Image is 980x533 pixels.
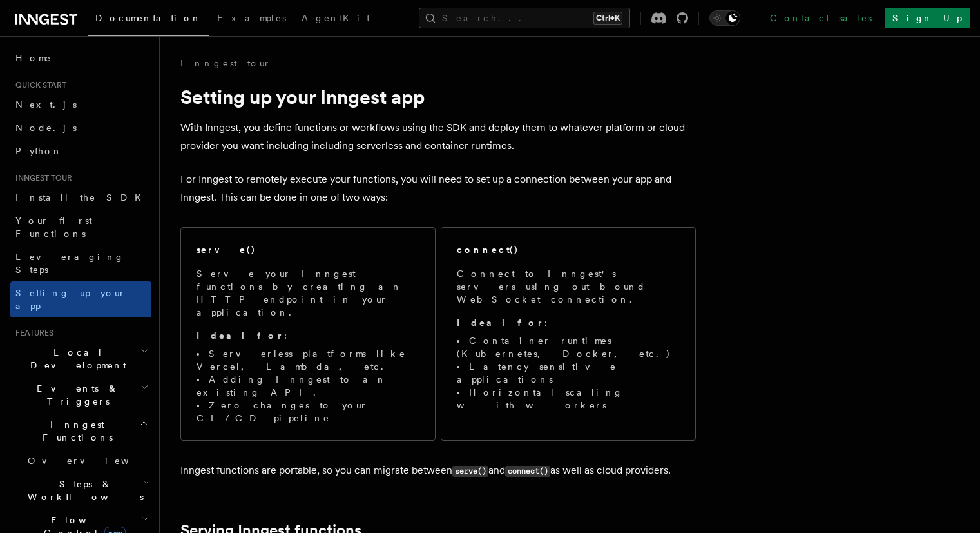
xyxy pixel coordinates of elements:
span: Setting up your app [15,288,126,311]
h2: connect() [457,243,519,256]
li: Serverless platforms like Vercel, Lambda, etc. [197,347,419,373]
p: Inngest functions are portable, so you can migrate between and as well as cloud providers. [180,461,696,480]
span: Local Development [10,346,140,372]
strong: Ideal for [197,330,284,341]
a: Sign Up [885,8,970,28]
span: Inngest Functions [10,418,139,444]
button: Local Development [10,341,151,377]
button: Toggle dark mode [709,10,740,26]
span: Home [15,52,52,65]
span: AgentKit [302,13,370,23]
a: Your first Functions [10,209,151,245]
li: Horizontal scaling with workers [457,386,680,412]
h1: Setting up your Inngest app [180,85,696,108]
a: Next.js [10,93,151,116]
span: Node.js [15,123,77,133]
span: Leveraging Steps [15,252,124,275]
span: Next.js [15,99,77,110]
a: Overview [23,449,151,472]
li: Container runtimes (Kubernetes, Docker, etc.) [457,334,680,360]
a: serve()Serve your Inngest functions by creating an HTTP endpoint in your application.Ideal for:Se... [180,227,436,441]
h2: serve() [197,243,256,256]
code: connect() [505,466,550,477]
li: Zero changes to your CI/CD pipeline [197,399,419,425]
span: Events & Triggers [10,382,140,408]
a: Install the SDK [10,186,151,209]
a: AgentKit [294,4,378,35]
a: connect()Connect to Inngest's servers using out-bound WebSocket connection.Ideal for:Container ru... [441,227,696,441]
p: With Inngest, you define functions or workflows using the SDK and deploy them to whatever platfor... [180,119,696,155]
a: Examples [209,4,294,35]
li: Latency sensitive applications [457,360,680,386]
kbd: Ctrl+K [593,12,622,25]
a: Node.js [10,116,151,139]
p: Serve your Inngest functions by creating an HTTP endpoint in your application. [197,267,419,319]
p: For Inngest to remotely execute your functions, you will need to set up a connection between your... [180,170,696,206]
span: Install the SDK [15,192,149,203]
span: Steps & Workflows [23,478,144,503]
code: serve() [452,466,488,477]
span: Python [15,146,62,156]
button: Events & Triggers [10,377,151,413]
button: Steps & Workflows [23,472,151,508]
span: Inngest tour [10,173,72,183]
strong: Ideal for [457,317,544,328]
a: Setting up your app [10,281,151,317]
a: Python [10,139,151,163]
a: Documentation [88,4,209,36]
p: Connect to Inngest's servers using out-bound WebSocket connection. [457,267,680,306]
p: : [457,316,680,329]
span: Examples [217,13,286,23]
a: Home [10,46,151,70]
span: Features [10,328,53,338]
a: Contact sales [762,8,879,28]
button: Search...Ctrl+K [419,8,630,28]
span: Documentation [95,13,202,23]
span: Overview [28,456,160,466]
p: : [197,329,419,342]
span: Your first Functions [15,216,92,239]
button: Inngest Functions [10,413,151,449]
span: Quick start [10,80,66,90]
li: Adding Inngest to an existing API. [197,373,419,399]
a: Leveraging Steps [10,245,151,281]
a: Inngest tour [180,57,271,70]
